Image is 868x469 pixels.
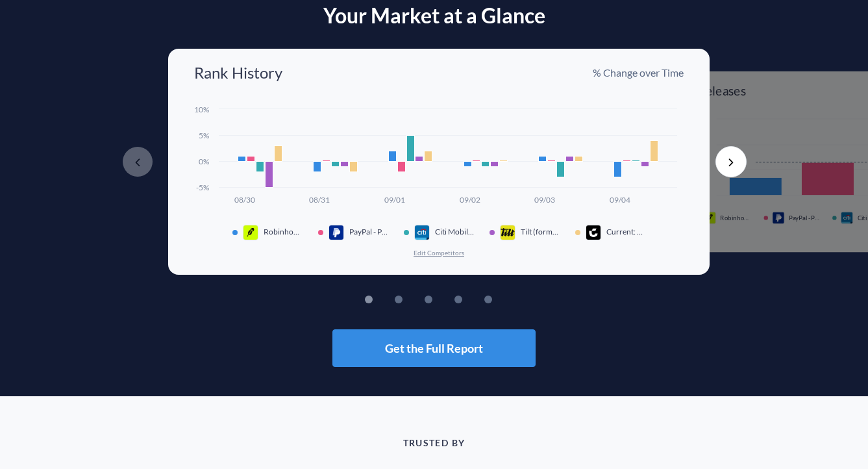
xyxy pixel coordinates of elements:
button: Previous [122,146,153,177]
div: app [586,225,606,240]
text: 08/30 [234,195,255,205]
text: -5% [196,183,209,192]
text: 0% [199,157,209,166]
div: app [329,225,349,240]
div: app [414,225,435,240]
span: PayPal - Pay, Send, Save [789,214,820,222]
button: 5 [504,296,512,303]
img: app icon [586,225,601,240]
p: TRUSTED BY [45,438,824,448]
img: app icon [500,225,515,240]
img: app icon [841,212,853,224]
span: Tilt (formerly Empower) [521,227,560,236]
div: app [704,212,721,224]
div: app [772,212,789,224]
span: Current: The Future of Banking [606,227,645,236]
span: Robinhood: Trading & Investing [264,227,303,236]
text: 10% [194,105,209,114]
button: 4 [474,296,482,303]
img: app icon [243,225,258,240]
img: app icon [772,212,784,224]
span: Get the Full Report [385,342,483,354]
img: app icon [414,225,430,240]
div: app [243,225,264,240]
span: Citi Mobile® [435,227,474,236]
button: Edit Competitors [413,248,465,257]
button: 2 [414,296,422,303]
text: 09/04 [610,195,630,205]
p: % Change over Time [593,66,684,80]
h3: Releases [698,84,746,97]
button: Get the Full Report [332,329,536,367]
img: app icon [329,225,344,240]
text: 09/02 [460,195,480,205]
text: 09/01 [384,195,405,205]
button: 1 [384,296,392,303]
div: app [841,212,858,224]
text: 08/31 [309,195,330,205]
div: app [500,225,521,240]
img: app icon [704,212,716,224]
span: PayPal - Pay, Send, Save [349,227,388,236]
button: 3 [444,296,452,303]
button: Next [715,146,747,177]
text: 09/03 [534,195,555,205]
span: Robinhood: Trading & Investing [720,214,751,222]
text: 5% [199,131,209,140]
h3: Rank History [194,64,282,81]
